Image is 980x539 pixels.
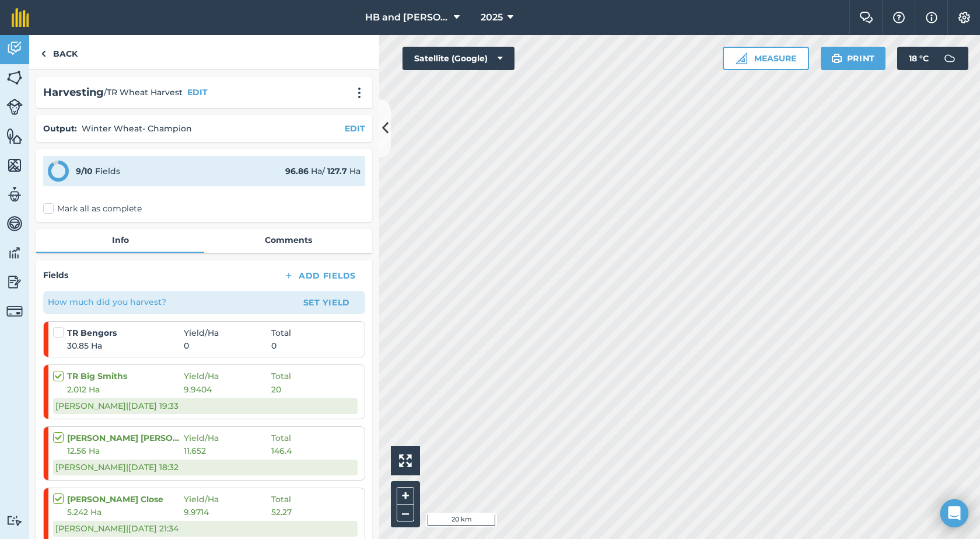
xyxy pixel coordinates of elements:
img: svg+xml;base64,PD94bWwgdmVyc2lvbj0iMS4wIiBlbmNvZGluZz0idXRmLTgiPz4KPCEtLSBHZW5lcmF0b3I6IEFkb2JlIE... [6,273,23,291]
img: Ruler icon [736,53,747,64]
img: Two speech bubbles overlapping with the left bubble in the forefront [859,12,873,23]
span: HB and [PERSON_NAME] [365,11,449,25]
button: Add Fields [274,267,365,284]
strong: [PERSON_NAME] [PERSON_NAME] [67,432,184,444]
div: [PERSON_NAME] | [DATE] 21:34 [53,521,358,536]
img: svg+xml;base64,PHN2ZyB4bWxucz0iaHR0cDovL3d3dy53My5vcmcvMjAwMC9zdmciIHdpZHRoPSIyMCIgaGVpZ2h0PSIyNC... [352,87,366,99]
img: Four arrows, one pointing top left, one top right, one bottom right and the last bottom left [399,454,412,467]
span: Yield / Ha [184,326,271,339]
button: Satellite (Google) [402,47,514,70]
strong: [PERSON_NAME] Close [67,493,184,506]
strong: 9 / 10 [76,166,93,176]
span: 0 [271,339,276,352]
div: Fields [76,165,120,178]
div: [PERSON_NAME] | [DATE] 18:32 [53,460,358,475]
span: 9.9714 [184,506,271,519]
img: svg+xml;base64,PD94bWwgdmVyc2lvbj0iMS4wIiBlbmNvZGluZz0idXRmLTgiPz4KPCEtLSBHZW5lcmF0b3I6IEFkb2JlIE... [6,40,23,57]
span: 30.85 Ha [67,339,184,352]
span: 12.56 Ha [67,444,184,457]
img: svg+xml;base64,PD94bWwgdmVyc2lvbj0iMS4wIiBlbmNvZGluZz0idXRmLTgiPz4KPCEtLSBHZW5lcmF0b3I6IEFkb2JlIE... [938,47,961,70]
p: How much did you harvest? [48,295,166,308]
span: 5.242 Ha [67,506,184,519]
span: 20 [271,383,281,396]
button: EDIT [187,86,208,99]
img: svg+xml;base64,PD94bWwgdmVyc2lvbj0iMS4wIiBlbmNvZGluZz0idXRmLTgiPz4KPCEtLSBHZW5lcmF0b3I6IEFkb2JlIE... [6,244,23,262]
img: svg+xml;base64,PHN2ZyB4bWxucz0iaHR0cDovL3d3dy53My5vcmcvMjAwMC9zdmciIHdpZHRoPSIxOSIgaGVpZ2h0PSIyNC... [831,51,842,65]
strong: 96.86 [285,166,309,176]
a: Back [29,35,89,69]
img: A question mark icon [892,12,906,23]
img: svg+xml;base64,PD94bWwgdmVyc2lvbj0iMS4wIiBlbmNvZGluZz0idXRmLTgiPz4KPCEtLSBHZW5lcmF0b3I6IEFkb2JlIE... [6,186,23,203]
img: svg+xml;base64,PD94bWwgdmVyc2lvbj0iMS4wIiBlbmNvZGluZz0idXRmLTgiPz4KPCEtLSBHZW5lcmF0b3I6IEFkb2JlIE... [6,99,23,115]
span: Total [271,432,291,444]
strong: TR Bengors [67,326,184,339]
span: Yield / Ha [184,493,271,506]
span: 0 [184,339,271,352]
span: 11.652 [184,444,271,457]
a: Info [36,229,204,251]
div: [PERSON_NAME] | [DATE] 19:33 [53,398,358,413]
button: EDIT [345,122,365,135]
img: svg+xml;base64,PHN2ZyB4bWxucz0iaHR0cDovL3d3dy53My5vcmcvMjAwMC9zdmciIHdpZHRoPSI5IiBoZWlnaHQ9IjI0Ii... [41,47,46,61]
h4: Output : [43,122,77,135]
img: svg+xml;base64,PD94bWwgdmVyc2lvbj0iMS4wIiBlbmNvZGluZz0idXRmLTgiPz4KPCEtLSBHZW5lcmF0b3I6IEFkb2JlIE... [6,515,23,526]
h4: Fields [43,269,68,281]
span: Total [271,370,291,382]
strong: TR Big Smiths [67,370,184,382]
span: Yield / Ha [184,370,271,382]
span: Yield / Ha [184,432,271,444]
img: A cog icon [957,12,971,23]
img: svg+xml;base64,PD94bWwgdmVyc2lvbj0iMS4wIiBlbmNvZGluZz0idXRmLTgiPz4KPCEtLSBHZW5lcmF0b3I6IEFkb2JlIE... [6,303,23,319]
span: 2.012 Ha [67,383,184,396]
span: 2025 [481,11,503,25]
div: Open Intercom Messenger [940,499,968,527]
h2: Harvesting [43,84,104,101]
span: / TR Wheat Harvest [104,86,183,99]
button: Print [821,47,886,70]
a: Comments [204,229,372,251]
img: svg+xml;base64,PD94bWwgdmVyc2lvbj0iMS4wIiBlbmNvZGluZz0idXRmLTgiPz4KPCEtLSBHZW5lcmF0b3I6IEFkb2JlIE... [6,215,23,232]
span: 146.4 [271,444,292,457]
img: svg+xml;base64,PHN2ZyB4bWxucz0iaHR0cDovL3d3dy53My5vcmcvMjAwMC9zdmciIHdpZHRoPSIxNyIgaGVpZ2h0PSIxNy... [926,11,937,25]
div: Ha / Ha [285,165,360,178]
span: 18 ° C [909,47,929,70]
span: 9.9404 [184,383,271,396]
button: 18 °C [897,47,968,70]
button: Measure [723,47,809,70]
p: Winter Wheat- Champion [82,122,192,135]
img: fieldmargin Logo [12,8,29,27]
label: Mark all as complete [43,203,142,215]
img: svg+xml;base64,PHN2ZyB4bWxucz0iaHR0cDovL3d3dy53My5vcmcvMjAwMC9zdmciIHdpZHRoPSI1NiIgaGVpZ2h0PSI2MC... [6,157,23,174]
span: Total [271,493,291,506]
span: 52.27 [271,506,292,519]
strong: 127.7 [327,166,347,176]
button: – [397,505,414,521]
button: Set Yield [293,293,360,312]
span: Total [271,326,291,339]
button: + [397,487,414,505]
img: svg+xml;base64,PHN2ZyB4bWxucz0iaHR0cDovL3d3dy53My5vcmcvMjAwMC9zdmciIHdpZHRoPSI1NiIgaGVpZ2h0PSI2MC... [6,69,23,86]
img: svg+xml;base64,PHN2ZyB4bWxucz0iaHR0cDovL3d3dy53My5vcmcvMjAwMC9zdmciIHdpZHRoPSI1NiIgaGVpZ2h0PSI2MC... [6,127,23,145]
